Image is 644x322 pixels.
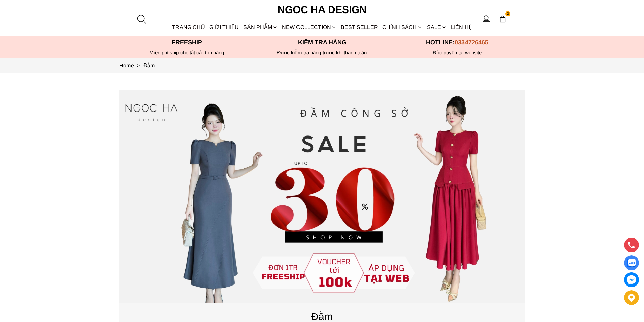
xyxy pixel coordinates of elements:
a: LIÊN HỆ [449,18,474,36]
a: Display image [624,255,639,270]
img: img-CART-ICON-ksit0nf1 [499,15,506,23]
p: Freeship [119,39,255,46]
a: Ngoc Ha Design [271,2,373,18]
a: NEW COLLECTION [280,18,338,36]
span: 2 [505,11,511,17]
a: Link to Home [119,63,144,68]
font: Kiểm tra hàng [298,39,347,46]
a: TRANG CHỦ [170,18,207,36]
span: 0334726465 [455,39,488,46]
a: SALE [425,18,449,36]
span: > [134,63,142,68]
a: BEST SELLER [339,18,380,36]
img: Display image [627,259,636,267]
a: Link to Đầm [144,63,155,68]
p: Hotline: [390,39,525,46]
div: Chính sách [380,18,425,36]
div: SẢN PHẨM [241,18,280,36]
a: GIỚI THIỆU [207,18,241,36]
h6: Độc quyền tại website [390,50,525,56]
div: Miễn phí ship cho tất cả đơn hàng [119,50,255,56]
p: Được kiểm tra hàng trước khi thanh toán [255,50,390,56]
a: messenger [624,272,639,287]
